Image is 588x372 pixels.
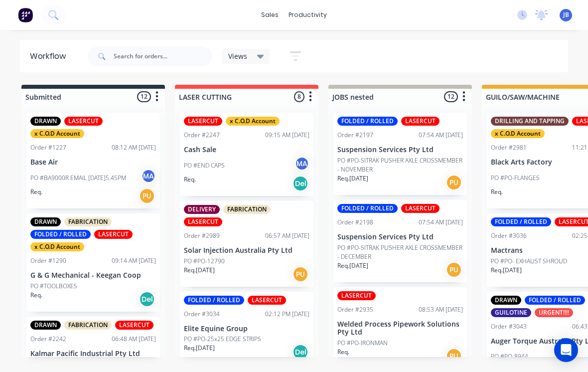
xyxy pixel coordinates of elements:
div: Open Intercom Messenger [554,338,578,362]
div: PU [446,348,462,364]
div: DRAWN [30,217,61,226]
div: x C.O.D Account [30,242,84,251]
p: PO #PO-8944 [491,352,528,361]
p: Base Air [30,158,156,167]
div: PU [139,188,155,204]
div: DELIVERY [184,205,220,214]
div: MA [294,156,309,171]
div: FOLDED / ROLLED [337,117,398,126]
div: PU [446,175,462,190]
div: LASERCUT [184,117,222,126]
div: Order #2242 [30,335,66,344]
div: x C.O.D Account [226,117,280,126]
div: LASERCUT [94,230,133,239]
div: Order #3034 [184,310,220,319]
div: LASERCUT [401,117,440,126]
div: sales [256,7,284,22]
p: G & G Mechanical - Keegan Coop [30,271,156,280]
div: MA [141,169,156,184]
div: Order #1290 [30,256,66,265]
div: LASERCUT [401,204,440,213]
p: Req. [DATE] [184,266,215,275]
div: FOLDED / ROLLEDLASERCUTOrder #303402:12 PM [DATE]Elite Equine GroupPO #PO-25x25 EDGE STRIPSReq.[D... [180,292,313,365]
div: Order #3036 [491,231,527,240]
div: 06:48 AM [DATE] [112,335,156,344]
div: Order #2198 [337,218,373,227]
p: Req. [337,348,349,357]
div: FOLDED / ROLLEDLASERCUTOrder #219807:54 AM [DATE]Suspension Services Pty LtdPO #PO-SITRAK PUSHER ... [333,200,467,282]
div: LASERCUTOrder #293508:53 AM [DATE]Welded Process Pipework Solutions Pty LtdPO #PO-IRONMANReq.PU [333,287,467,369]
div: FOLDED / ROLLED [525,296,585,305]
div: FOLDED / ROLLED [337,204,398,213]
p: Suspension Services Pty Ltd [337,146,463,154]
p: Req. [30,291,42,300]
div: 08:53 AM [DATE] [419,305,463,314]
div: 07:54 AM [DATE] [419,131,463,140]
div: DRAWNLASERCUTx C.O.D AccountOrder #122708:12 AM [DATE]Base AirPO #BA9000R EMAIL [DATE]5.45PMMAReq.PU [26,113,160,208]
p: PO #BA9000R EMAIL [DATE]5.45PM [30,174,126,183]
div: Order #2197 [337,131,373,140]
p: PO #TOOLBOXES [30,282,77,291]
div: FABRICATION [64,321,112,330]
p: PO #END CAPS [184,161,225,170]
p: Suspension Services Pty Ltd [337,233,463,241]
div: FABRICATION [223,205,271,214]
span: JB [563,10,569,19]
p: Kalmar Pacific Industrial Pty Ltd [30,350,156,358]
div: Order #2989 [184,231,220,240]
div: URGENT!!!! [535,308,573,317]
img: Factory [18,7,33,22]
div: 02:12 PM [DATE] [265,310,309,319]
div: Del [139,291,155,307]
div: productivity [284,7,332,22]
div: DELIVERYFABRICATIONLASERCUTOrder #298906:57 AM [DATE]Solar Injection Australia Pty LtdPO #PO-1279... [180,201,313,287]
div: Del [293,176,308,191]
div: DRAWN [491,296,521,305]
div: 09:14 AM [DATE] [112,256,156,265]
div: GUILOTINE [491,308,531,317]
div: 09:15 AM [DATE] [265,131,309,140]
div: LASERCUT [184,217,222,226]
p: Req. [DATE] [491,266,522,275]
div: LASERCUTx C.O.D AccountOrder #224709:15 AM [DATE]Cash SalePO #END CAPSMAReq.Del [180,113,313,196]
p: Req. [491,187,503,196]
div: Order #3043 [491,322,527,331]
div: x C.O.D Account [30,129,84,138]
p: PO #PO- EXHAUST SHROUD [491,257,567,266]
p: Req. [184,175,196,184]
div: DRILLING AND TAPPING [491,117,569,126]
p: Cash Sale [184,146,309,154]
div: FABRICATION [64,217,112,226]
div: PU [446,262,462,278]
p: Solar Injection Australia Pty Ltd [184,246,309,255]
div: LASERCUT [248,296,286,305]
div: FOLDED / ROLLED [184,296,244,305]
div: FOLDED / ROLLEDLASERCUTOrder #219707:54 AM [DATE]Suspension Services Pty LtdPO #PO-SITRAK PUSHER ... [333,113,467,195]
div: FOLDED / ROLLED [30,230,91,239]
div: 06:57 AM [DATE] [265,231,309,240]
p: Welded Process Pipework Solutions Pty Ltd [337,320,463,337]
p: PO #PO-12790 [184,257,225,266]
p: Req. [DATE] [337,174,368,183]
div: 08:12 AM [DATE] [112,143,156,152]
div: Order #2247 [184,131,220,140]
div: DRAWNFABRICATIONFOLDED / ROLLEDLASERCUTx C.O.D AccountOrder #129009:14 AM [DATE]G & G Mechanical ... [26,213,160,312]
p: Req. [DATE] [184,344,215,353]
p: PO #PO-SITRAK PUSHER AXLE CROSSMEMBER - DECEMBER [337,243,463,261]
div: 07:54 AM [DATE] [419,218,463,227]
input: Search for orders... [114,46,212,66]
p: PO #PO-SITRAK PUSHER AXLE CROSSMEMBER - NOVEMBER [337,156,463,174]
p: PO #PO-25x25 EDGE STRIPS [184,335,261,344]
div: Order #1227 [30,143,66,152]
p: PO #PO-FLANGES [491,174,540,183]
p: Req. [30,187,42,196]
p: Elite Equine Group [184,325,309,333]
div: DRAWN [30,117,61,126]
div: LASERCUT [115,321,153,330]
div: LASERCUT [64,117,103,126]
p: PO #PO-IRONMAN [337,339,388,348]
div: FOLDED / ROLLED [491,217,551,226]
div: LASERCUT [337,291,376,300]
div: PU [293,266,308,282]
span: Views [228,51,247,61]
